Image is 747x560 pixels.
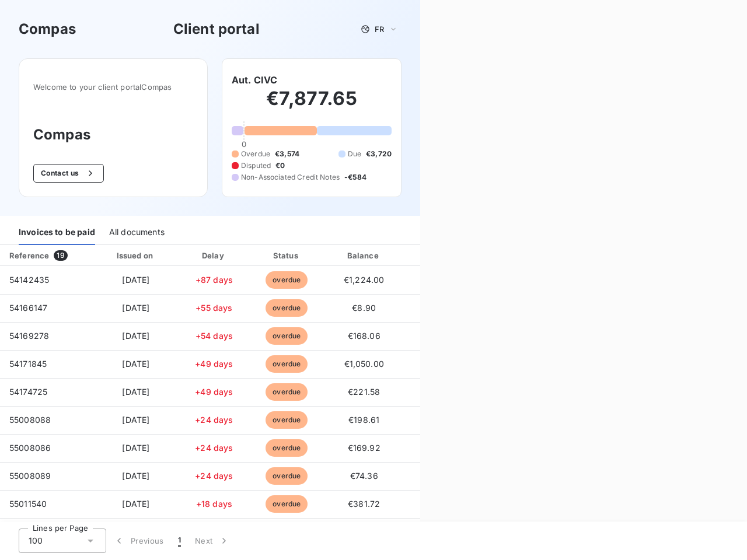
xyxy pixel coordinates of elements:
[9,251,49,260] div: Reference
[266,271,308,289] span: overdue
[344,359,384,369] span: €1,050.00
[188,528,237,553] button: Next
[266,327,308,345] span: overdue
[241,149,270,159] span: Overdue
[33,164,104,183] button: Contact us
[352,303,376,313] span: €8.90
[122,387,149,397] span: [DATE]
[275,149,299,159] span: €3,574
[19,19,76,40] h3: Compas
[33,82,193,92] span: Welcome to your client portal Compas
[9,303,47,313] span: 54166147
[122,471,149,481] span: [DATE]
[106,528,171,553] button: Previous
[96,250,176,261] div: Issued on
[195,359,233,369] span: +49 days
[109,220,165,245] div: All documents
[252,250,322,261] div: Status
[122,499,149,509] span: [DATE]
[9,275,49,285] span: 54142435
[348,149,361,159] span: Due
[350,471,378,481] span: €74.36
[196,499,232,509] span: +18 days
[266,439,308,457] span: overdue
[178,535,181,547] span: 1
[54,250,67,261] span: 19
[9,443,51,453] span: 55008086
[348,443,381,453] span: €169.92
[9,331,49,341] span: 54169278
[407,250,466,261] div: PDF
[9,471,51,481] span: 55008089
[344,172,366,183] span: -€584
[9,359,47,369] span: 54171845
[344,275,384,285] span: €1,224.00
[122,359,149,369] span: [DATE]
[375,24,384,34] span: FR
[122,331,149,341] span: [DATE]
[241,160,271,171] span: Disputed
[19,220,95,245] div: Invoices to be paid
[266,467,308,485] span: overdue
[195,387,233,397] span: +49 days
[242,139,246,149] span: 0
[348,387,380,397] span: €221.58
[9,387,47,397] span: 54174725
[196,331,233,341] span: +54 days
[9,415,51,425] span: 55008088
[266,383,308,401] span: overdue
[122,275,149,285] span: [DATE]
[275,160,285,171] span: €0
[9,499,47,509] span: 55011540
[232,73,277,87] h6: Aut. CIVC
[348,415,379,425] span: €198.61
[195,415,233,425] span: +24 days
[232,87,392,122] h2: €7,877.65
[122,443,149,453] span: [DATE]
[33,124,193,145] h3: Compas
[196,275,233,285] span: +87 days
[195,443,233,453] span: +24 days
[122,415,149,425] span: [DATE]
[348,331,381,341] span: €168.06
[195,471,233,481] span: +24 days
[366,149,392,159] span: €3,720
[326,250,402,261] div: Balance
[266,299,308,317] span: overdue
[348,499,380,509] span: €381.72
[266,355,308,373] span: overdue
[122,303,149,313] span: [DATE]
[29,535,43,547] span: 100
[173,19,260,40] h3: Client portal
[181,250,247,261] div: Delay
[171,528,188,553] button: 1
[196,303,232,313] span: +55 days
[266,411,308,429] span: overdue
[266,495,308,513] span: overdue
[241,172,340,183] span: Non-Associated Credit Notes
